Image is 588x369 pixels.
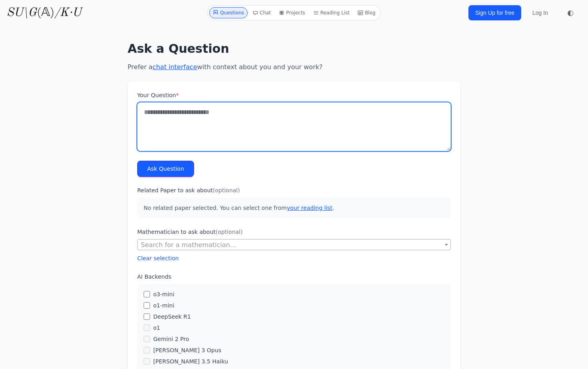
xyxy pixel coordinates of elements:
a: chat interface [152,63,197,71]
a: Questions [209,7,248,18]
label: AI Backends [137,273,451,281]
label: Mathematician to ask about [137,228,451,236]
a: Projects [276,7,308,18]
a: Chat [249,7,274,18]
span: Search for a mathematician... [138,239,450,251]
a: Sign Up for free [468,5,521,20]
label: [PERSON_NAME] 3 Opus [153,346,221,354]
p: Prefer a with context about you and your work? [128,62,460,72]
label: o1 [153,324,160,332]
span: Search for a mathematician... [137,239,451,250]
a: your reading list [287,205,332,211]
label: Related Paper to ask about [137,186,451,194]
span: (optional) [216,229,243,235]
button: Ask Question [137,161,194,177]
label: o1-mini [153,301,174,309]
label: o3-mini [153,290,174,298]
span: Search for a mathematician... [141,241,236,249]
p: No related paper selected. You can select one from . [137,197,451,218]
button: Clear selection [137,254,179,262]
span: (optional) [213,187,240,193]
i: /K·U [54,7,81,19]
a: Log In [528,6,553,20]
label: Gemini 2 Pro [153,335,189,343]
i: SU\G [6,7,37,19]
label: Your Question [137,91,451,99]
span: ◐ [567,9,574,16]
label: DeepSeek R1 [153,313,191,321]
h1: Ask a Question [128,42,460,56]
a: Blog [354,7,379,18]
a: Reading List [310,7,353,18]
a: SU\G(𝔸)/K·U [6,6,81,20]
button: ◐ [562,5,578,21]
label: [PERSON_NAME] 3.5 Haiku [153,357,228,365]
